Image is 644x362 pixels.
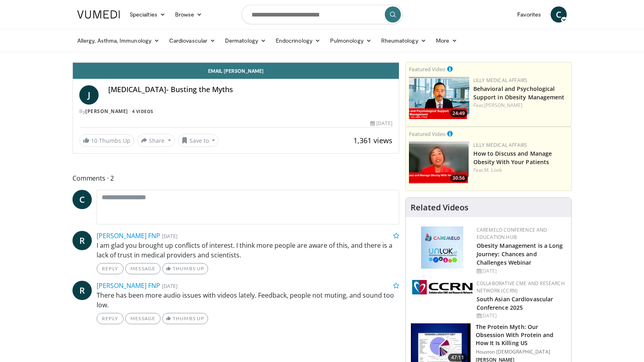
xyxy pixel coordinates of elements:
div: Feat. [473,102,568,109]
h4: Related Videos [411,203,469,212]
a: South Asian Cardiovascular Conference 2025 [477,295,553,311]
a: M. Look [484,167,502,173]
a: 4 Videos [129,108,156,115]
small: Featured Video [409,130,446,138]
a: 10 Thumbs Up [79,134,134,147]
div: Feat. [473,167,568,174]
small: [DATE] [162,232,178,240]
span: 24:49 [450,110,467,117]
small: [DATE] [162,282,178,290]
span: 47:11 [448,354,467,362]
span: 10 [91,137,97,144]
a: R [72,231,92,250]
a: 30:56 [409,142,469,184]
input: Search topics, interventions [242,5,402,24]
a: Favorites [512,6,546,23]
span: 30:56 [450,175,467,182]
div: [DATE] [477,267,565,275]
p: Houston [DEMOGRAPHIC_DATA] [476,349,566,355]
img: VuMedi Logo [77,10,120,19]
p: I am glad you brought up conflicts of interest. I think more people are aware of this, and there ... [97,241,399,260]
a: 24:49 [409,77,469,119]
img: ba3304f6-7838-4e41-9c0f-2e31ebde6754.png.150x105_q85_crop-smart_upscale.png [409,77,469,119]
a: Allergy, Asthma, Immunology [72,33,164,49]
a: More [431,33,462,49]
div: By [79,108,392,115]
a: Endocrinology [271,33,325,49]
a: How to Discuss and Manage Obesity With Your Patients [473,150,552,166]
a: [PERSON_NAME] [484,102,522,109]
a: [PERSON_NAME] FNP [97,281,160,290]
div: [DATE] [370,120,392,127]
a: [PERSON_NAME] FNP [97,231,160,240]
a: Collaborative CME and Research Network (CCRN) [477,280,565,294]
div: [DATE] [477,312,565,319]
img: 45df64a9-a6de-482c-8a90-ada250f7980c.png.150x105_q85_autocrop_double_scale_upscale_version-0.2.jpg [421,226,463,269]
a: Dermatology [220,33,271,49]
p: There has been more audio issues with videos lately. Feedback, people not muting, and sound too low. [97,290,399,310]
a: [PERSON_NAME] [85,108,128,115]
a: C [551,6,567,23]
a: Message [125,263,161,274]
a: R [72,281,92,300]
a: CaReMeLO Conference and Education Hub [477,226,547,241]
button: Share [137,134,175,147]
a: Specialties [125,6,170,23]
h4: [MEDICAL_DATA]- Busting the Myths [108,85,392,94]
a: Reply [97,263,124,274]
a: Lilly Medical Affairs [473,142,528,148]
img: a04ee3ba-8487-4636-b0fb-5e8d268f3737.png.150x105_q85_autocrop_double_scale_upscale_version-0.2.png [412,280,473,294]
a: Behavioral and Psychological Support in Obesity Management [473,85,565,101]
a: Thumbs Up [162,263,208,274]
a: Browse [170,6,207,23]
a: Rheumatology [376,33,431,49]
button: Save to [178,134,219,147]
a: Pulmonology [325,33,376,49]
a: Obesity Management is a Long Journey: Chances and Challenges Webinar [477,242,563,266]
a: C [72,190,92,209]
a: Message [125,313,161,324]
a: Cardiovascular [164,33,220,49]
a: Email [PERSON_NAME] [73,63,399,79]
span: 1,361 views [353,136,392,145]
span: Comments 2 [72,173,399,183]
small: Featured Video [409,66,446,73]
a: Reply [97,313,124,324]
img: c98a6a29-1ea0-4bd5-8cf5-4d1e188984a7.png.150x105_q85_crop-smart_upscale.png [409,142,469,184]
a: Lilly Medical Affairs [473,77,528,84]
a: Thumbs Up [162,313,208,324]
h3: The Protein Myth: Our Obsession With Protein and How It Is Killing US [476,323,566,347]
a: J [79,85,99,105]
